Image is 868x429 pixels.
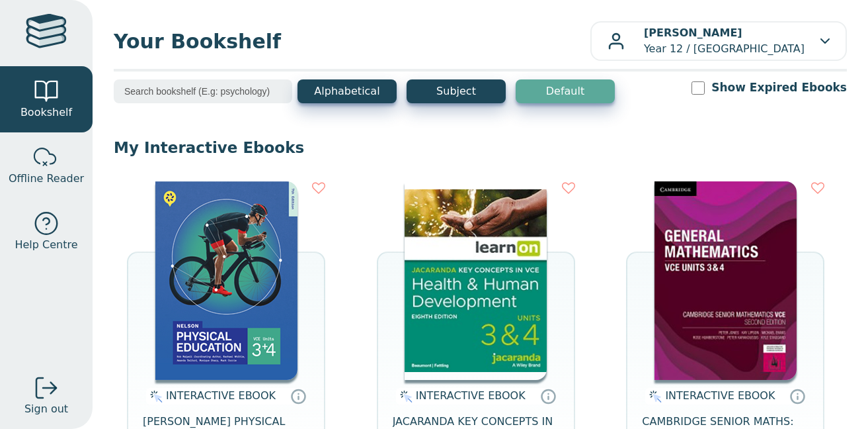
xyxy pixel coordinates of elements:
span: Help Centre [15,237,77,253]
img: 0a629092-725e-4f40-8030-eb320a91c761.png [155,181,297,380]
img: interactive.svg [146,389,163,405]
img: e003a821-2442-436b-92bb-da2395357dfc.jpg [405,181,547,380]
button: [PERSON_NAME]Year 12 / [GEOGRAPHIC_DATA] [590,21,847,61]
a: Interactive eBooks are accessed online via the publisher’s portal. They contain interactive resou... [789,388,805,404]
span: INTERACTIVE EBOOK [416,389,526,402]
span: Sign out [24,401,68,417]
button: Default [516,79,615,103]
p: Year 12 / [GEOGRAPHIC_DATA] [644,25,805,57]
label: Show Expired Ebooks [711,79,847,96]
span: INTERACTIVE EBOOK [665,389,775,402]
img: 2d857910-8719-48bf-a398-116ea92bfb73.jpg [654,181,797,380]
a: Interactive eBooks are accessed online via the publisher’s portal. They contain interactive resou... [540,388,556,404]
img: interactive.svg [645,389,662,405]
button: Subject [407,79,506,103]
p: My Interactive Ebooks [114,138,847,158]
span: Bookshelf [20,105,72,120]
b: [PERSON_NAME] [644,26,742,39]
span: INTERACTIVE EBOOK [166,389,276,402]
span: Offline Reader [9,171,84,187]
button: Alphabetical [297,79,397,103]
input: Search bookshelf (E.g: psychology) [114,79,292,103]
span: Your Bookshelf [114,26,590,56]
a: Interactive eBooks are accessed online via the publisher’s portal. They contain interactive resou... [290,388,306,404]
img: interactive.svg [396,389,413,405]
